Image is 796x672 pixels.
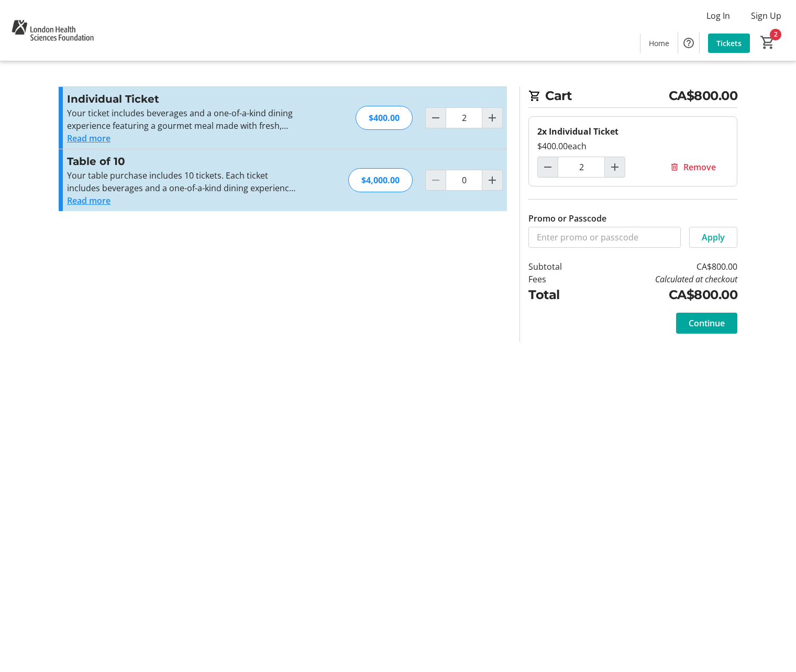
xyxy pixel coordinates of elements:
[689,227,737,248] button: Apply
[537,140,728,152] div: $400.00 each
[67,194,110,207] button: Read more
[482,108,502,128] button: Increment by one
[751,9,781,22] span: Sign Up
[528,86,737,108] h2: Cart
[528,273,589,285] td: Fees
[683,161,716,173] span: Remove
[669,86,738,105] span: CA$800.00
[67,169,296,194] p: Your table purchase includes 10 tickets. Each ticket includes beverages and a one-of-a-kind dinin...
[743,7,790,24] button: Sign Up
[6,4,99,57] img: London Health Sciences Foundation's Logo
[758,33,777,52] button: Cart
[528,285,589,304] td: Total
[356,106,413,130] div: $400.00
[67,107,296,132] p: Your ticket includes beverages and a one-of-a-kind dining experience featuring a gourmet meal mad...
[67,91,296,107] h3: Individual Ticket
[538,157,558,177] button: Decrement by one
[482,170,502,190] button: Increment by one
[605,157,625,177] button: Increment by one
[589,260,737,273] td: CA$800.00
[528,212,606,225] label: Promo or Passcode
[67,153,296,169] h3: Table of 10
[702,231,725,244] span: Apply
[708,34,750,53] a: Tickets
[657,157,728,178] button: Remove
[676,313,737,334] button: Continue
[678,32,699,53] button: Help
[528,227,681,248] input: Enter promo or passcode
[698,7,738,24] button: Log In
[589,285,737,304] td: CA$800.00
[426,108,446,128] button: Decrement by one
[706,9,730,22] span: Log In
[446,107,482,128] input: Individual Ticket Quantity
[67,132,110,145] button: Read more
[558,157,605,178] input: Individual Ticket Quantity
[649,38,669,49] span: Home
[348,168,413,192] div: $4,000.00
[446,170,482,191] input: Table of 10 Quantity
[640,34,678,53] a: Home
[689,317,725,329] span: Continue
[589,273,737,285] td: Calculated at checkout
[716,38,742,49] span: Tickets
[537,125,728,138] div: 2x Individual Ticket
[528,260,589,273] td: Subtotal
